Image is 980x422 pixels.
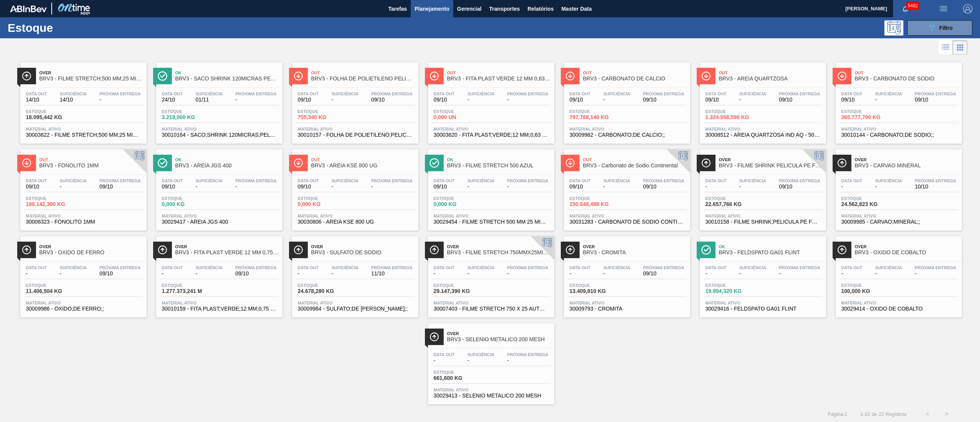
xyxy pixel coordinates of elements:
[26,114,80,120] span: 18.095,442 KG
[841,178,862,183] span: Data out
[467,92,494,96] span: Suficiência
[837,71,847,81] img: Ícone
[603,265,630,270] span: Suficiência
[162,97,183,103] span: 24/10
[739,271,766,276] span: -
[875,92,902,96] span: Suficiência
[447,250,550,255] span: BRV3 - FILME STRETCH 750MMX25MICRA
[779,97,820,103] span: 09/10
[434,127,549,131] span: Material ativo
[332,97,358,103] span: -
[298,288,351,294] span: 24.678,280 KG
[643,265,684,270] span: Próxima Entrega
[434,201,487,207] span: 0,000 KG
[507,184,549,190] span: -
[39,70,143,75] span: Over
[22,158,31,168] img: Ícone
[434,132,549,138] span: 30003620 - FITA PLAST;VERDE;12 MM;0,63 MM;2000 M;;
[706,214,820,218] span: Material ativo
[311,244,415,249] span: Over
[196,97,222,103] span: 01/11
[298,184,319,190] span: 09/10
[298,219,413,225] span: 30030806 - AREIA KSE 800 UG
[841,201,895,207] span: 24.562,823 KG
[570,132,684,138] span: 30009982 - CARBONATO;DE CALCIO;;
[10,5,47,12] img: TNhmsLtSVTkK8tSr43FrP2fwEKptu5GPRR3wAAAABJRU5ErkJggg==
[558,57,694,144] a: ÍconeOutBRV3 - CARBONATO DE CÁLCIOData out09/10Suficiência-Próxima Entrega09/10Estoque797.768,140...
[467,97,494,103] span: -
[286,144,422,231] a: ÍconeOutBRV3 - AREIA KSE 800 UGData out09/10Suficiência-Próxima Entrega-Estoque0,000 KGMaterial a...
[162,219,277,225] span: 30029417 - AREIA JGS 400
[841,271,862,276] span: -
[570,184,591,190] span: 09/10
[100,178,141,183] span: Próxima Entrega
[26,127,141,131] span: Material ativo
[570,201,623,207] span: 150.648,498 KG
[298,109,351,114] span: Estoque
[719,70,822,75] span: Out
[150,144,286,231] a: ÍconeOkBRV3 - AREIA JGS 400Data out09/10Suficiência-Próxima Entrega-Estoque0,000 KGMaterial ativo...
[235,271,277,276] span: 09/10
[507,178,549,183] span: Próxima Entrega
[739,265,766,270] span: Suficiência
[570,283,623,288] span: Estoque
[841,301,956,305] span: Material ativo
[371,271,413,276] span: 11/10
[162,184,183,190] span: 09/10
[332,265,358,270] span: Suficiência
[779,271,820,276] span: -
[841,114,895,120] span: 365.777,700 KG
[706,92,727,96] span: Data out
[26,271,47,276] span: -
[739,97,766,103] span: -
[447,244,550,249] span: Over
[558,144,694,231] a: ÍconeOutBRV3 - Carbonato de Sodio ContinentalData out09/10Suficiência-Próxima Entrega09/10Estoque...
[150,231,286,317] a: ÍconeOverBRV3 - FITA PLAST VERDE 12 MM 0,75 MM 2000 M FUData out-Suficiência-Próxima Entrega09/10...
[583,244,686,249] span: Over
[739,178,766,183] span: Suficiência
[235,265,277,270] span: Próxima Entrega
[841,219,956,225] span: 30009985 - CARVAO;MINERAL;;
[570,127,684,131] span: Material ativo
[875,184,902,190] span: -
[298,271,319,276] span: -
[39,244,143,249] span: Over
[15,144,150,231] a: ÍconeOutBRV3 - FONOLITO 1MMData out09/10Suficiência-Próxima Entrega09/10Estoque188.142,300 KGMate...
[841,109,895,114] span: Estoque
[26,184,47,190] span: 09/10
[915,265,956,270] span: Próxima Entrega
[643,97,684,103] span: 09/10
[175,157,279,162] span: Ok
[915,97,956,103] span: 09/10
[701,245,711,255] img: Ícone
[570,178,591,183] span: Data out
[830,57,966,144] a: ÍconeOutBRV3 - CARBONATO DE SÓDIOData out09/10Suficiência-Próxima Entrega09/10Estoque365.777,700 ...
[603,92,630,96] span: Suficiência
[434,97,455,103] span: 09/10
[434,301,549,305] span: Material ativo
[298,201,351,207] span: 0,000 KG
[332,178,358,183] span: Suficiência
[422,144,558,231] a: ÍconeOkBRV3 - FILME STRETCH 500 AZULData out09/10Suficiência-Próxima Entrega-Estoque0,000 KGMater...
[739,92,766,96] span: Suficiência
[489,4,520,13] span: Transportes
[841,288,895,294] span: 100,000 KG
[434,265,455,270] span: Data out
[196,178,222,183] span: Suficiência
[875,271,902,276] span: -
[706,271,727,276] span: -
[60,178,87,183] span: Suficiência
[841,283,895,288] span: Estoque
[286,57,422,144] a: ÍconeOutBRV3 - FOLHA DE POLIETILENO PELICULA POLIETILENData out09/10Suficiência-Próxima Entrega09...
[298,214,413,218] span: Material ativo
[60,271,87,276] span: -
[162,196,216,201] span: Estoque
[162,271,183,276] span: -
[841,127,956,131] span: Material ativo
[26,178,47,183] span: Data out
[371,178,413,183] span: Próxima Entrega
[371,92,413,96] span: Próxima Entrega
[298,301,413,305] span: Material ativo
[603,178,630,183] span: Suficiência
[162,201,216,207] span: 0,000 KG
